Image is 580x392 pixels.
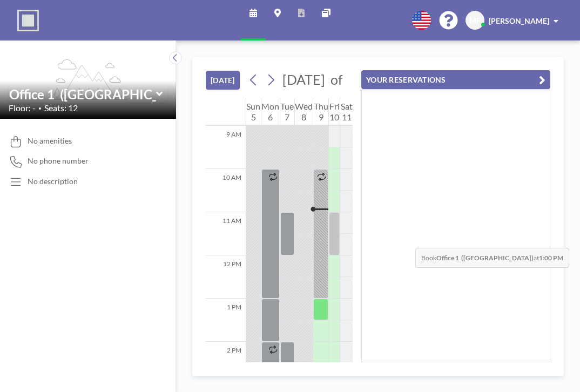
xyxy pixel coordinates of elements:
[9,103,36,113] span: Floor: -
[282,71,325,87] span: [DATE]
[295,98,313,125] div: Wed 8
[206,71,240,90] button: [DATE]
[415,248,569,268] span: Book at
[44,103,78,113] span: Seats: 12
[331,71,342,88] span: of
[436,254,534,262] b: Office 1 ([GEOGRAPHIC_DATA])
[539,254,563,262] b: 1:00 PM
[206,299,246,342] div: 1 PM
[361,70,550,89] button: YOUR RESERVATIONS
[280,98,294,125] div: Tue 7
[28,136,72,146] span: No amenities
[206,255,246,299] div: 12 PM
[489,16,549,25] span: [PERSON_NAME]
[246,98,261,125] div: Sun 5
[9,86,156,102] input: Office 1 (New Building)
[28,177,78,186] div: No description
[206,169,246,212] div: 10 AM
[206,342,246,385] div: 2 PM
[261,98,280,125] div: Mon 6
[38,105,42,112] span: •
[206,126,246,169] div: 9 AM
[17,10,39,31] img: organization-logo
[329,98,340,125] div: Fri 10
[28,156,89,166] span: No phone number
[469,16,481,25] span: MF
[206,212,246,255] div: 11 AM
[340,98,353,125] div: Sat 11
[313,98,328,125] div: Thu 9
